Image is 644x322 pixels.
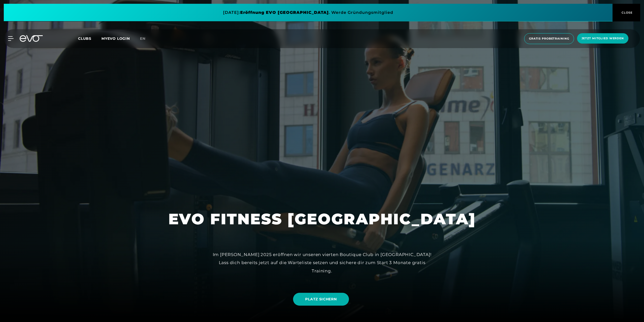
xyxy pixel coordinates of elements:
span: Jetzt Mitglied werden [582,36,624,41]
span: en [140,36,146,41]
a: PLATZ SICHERN [293,293,349,306]
a: Gratis Probetraining [523,33,576,44]
a: MYEVO LOGIN [101,36,130,41]
span: PLATZ SICHERN [305,297,337,302]
span: Gratis Probetraining [529,37,569,41]
h1: EVO FITNESS [GEOGRAPHIC_DATA] [168,209,476,229]
button: CLOSE [613,4,640,21]
span: Clubs [78,36,91,41]
div: Im [PERSON_NAME] 2025 eröffnen wir unseren vierten Boutique Club in [GEOGRAPHIC_DATA]! Lass dich ... [209,251,435,275]
a: Clubs [78,36,101,41]
a: Jetzt Mitglied werden [576,33,630,44]
span: CLOSE [620,10,633,15]
a: en [140,36,152,42]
